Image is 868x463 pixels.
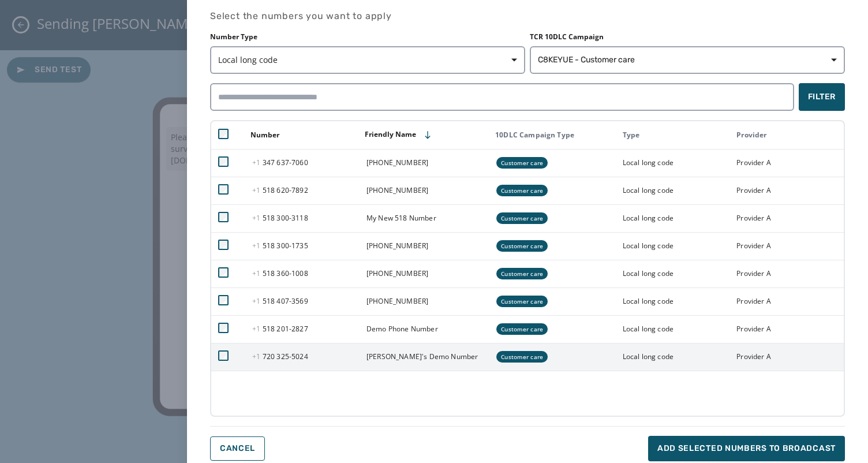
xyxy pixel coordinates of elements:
[360,343,488,371] td: [PERSON_NAME]'s Demo Number
[616,260,730,287] td: Local long code
[496,157,548,169] div: Customer care
[252,324,263,334] span: +1
[799,83,845,111] button: Filter
[252,352,263,361] span: +1
[648,436,845,461] button: Add selected numbers to broadcast
[496,268,548,279] div: Customer care
[736,130,843,140] div: Provider
[360,149,488,177] td: [PHONE_NUMBER]
[530,32,845,42] label: TCR 10DLC Campaign
[252,268,308,278] span: 518 360 - 1008
[252,352,308,361] span: 720 325 - 5024
[252,158,263,167] span: +1
[252,296,263,306] span: +1
[360,177,488,204] td: [PHONE_NUMBER]
[252,296,308,306] span: 518 407 - 3569
[220,444,255,453] span: Cancel
[252,241,308,251] span: 518 300 - 1735
[616,232,730,260] td: Local long code
[360,204,488,232] td: My New 518 Number
[210,436,265,461] button: Cancel
[496,185,548,196] div: Customer care
[530,46,845,74] button: C8KEYUE - Customer care
[729,177,844,204] td: Provider A
[360,287,488,315] td: [PHONE_NUMBER]
[252,213,308,223] span: 518 300 - 3118
[252,185,308,195] span: 518 620 - 7892
[210,46,525,74] button: Local long code
[616,343,730,371] td: Local long code
[252,213,263,223] span: +1
[729,204,844,232] td: Provider A
[729,260,844,287] td: Provider A
[616,149,730,177] td: Local long code
[729,149,844,177] td: Provider A
[729,343,844,371] td: Provider A
[246,126,284,144] button: Sort by [object Object]
[360,260,488,287] td: [PHONE_NUMBER]
[729,287,844,315] td: Provider A
[657,443,836,454] span: Add selected numbers to broadcast
[252,324,308,334] span: 518 201 - 2827
[252,185,263,195] span: +1
[616,204,730,232] td: Local long code
[616,315,730,343] td: Local long code
[210,9,845,23] h4: Select the numbers you want to apply
[252,158,308,167] span: 347 637 - 7060
[616,177,730,204] td: Local long code
[496,323,548,335] div: Customer care
[495,130,615,140] div: 10DLC Campaign Type
[252,268,263,278] span: +1
[496,240,548,252] div: Customer care
[496,296,548,307] div: Customer care
[360,125,437,144] button: Sort by [object Object]
[360,315,488,343] td: Demo Phone Number
[252,241,263,251] span: +1
[538,54,635,66] span: C8KEYUE - Customer care
[623,130,729,140] div: Type
[808,91,836,103] span: Filter
[496,351,548,363] div: Customer care
[729,232,844,260] td: Provider A
[496,212,548,224] div: Customer care
[210,32,525,42] label: Number Type
[218,54,517,66] span: Local long code
[729,315,844,343] td: Provider A
[360,232,488,260] td: [PHONE_NUMBER]
[616,287,730,315] td: Local long code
